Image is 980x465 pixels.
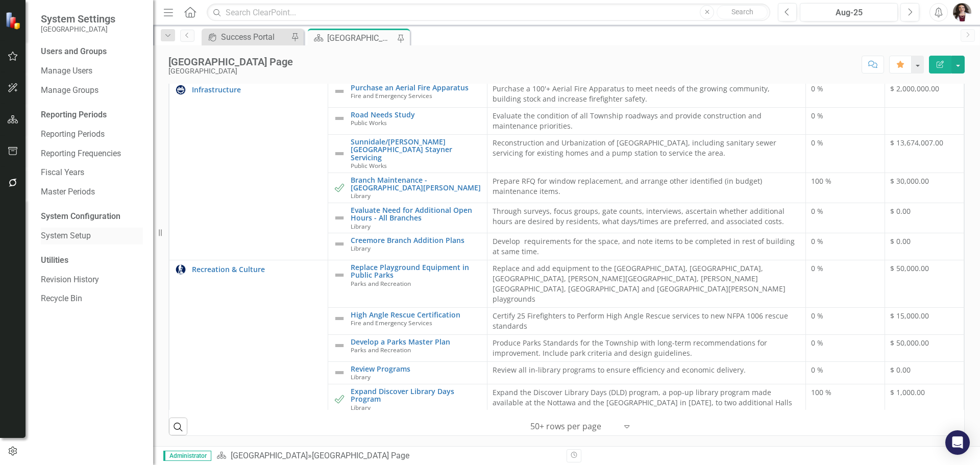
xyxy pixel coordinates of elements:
[800,3,898,21] button: Aug-25
[805,203,885,233] td: Double-Click to Edit
[811,263,879,274] div: 0 %
[41,65,143,77] a: Manage Users
[885,334,964,361] td: Double-Click to Edit
[328,260,487,307] td: Double-Click to Edit Right Click for Context Menu
[351,338,481,346] a: Develop a Parks Master Plan
[41,85,143,96] a: Manage Groups
[890,338,929,348] span: $ 50,000.00
[805,260,885,307] td: Double-Click to Edit
[41,211,143,223] div: System Configuration
[216,450,559,462] div: »
[333,85,346,97] img: Not Defined
[885,307,964,334] td: Double-Click to Edit
[41,186,143,198] a: Master Periods
[953,3,971,21] button: Drew Hale
[493,236,800,257] p: Develop requirements for the space, and note items to be completed in rest of building at same time.
[890,263,929,273] span: $ 50,000.00
[351,373,371,381] span: Library
[41,46,143,58] div: Users and Groups
[493,206,800,227] p: Through surveys, focus groups, gate counts, interviews, ascertain whether additional hours are de...
[493,111,800,131] p: Evaluate the condition of all Township roadways and provide construction and maintenance priorities.
[487,384,805,431] td: Double-Click to Edit
[192,265,323,273] a: Recreation & Culture
[493,311,800,331] p: Certify 25 Firefighters to Perform High Angle Rescue services to new NFPA 1006 rescue standards
[885,81,964,108] td: Double-Click to Edit
[328,384,487,431] td: Double-Click to Edit Right Click for Context Menu
[811,138,879,148] div: 0 %
[351,387,481,403] a: Expand Discover Library Days Program
[487,173,805,203] td: Double-Click to Edit
[493,365,800,375] p: Review all in-library programs to ensure efficiency and economic delivery.
[163,451,211,461] span: Administrator
[885,173,964,203] td: Double-Click to Edit
[811,84,879,94] div: 0 %
[890,311,929,321] span: $ 15,000.00
[351,84,481,91] a: Purchase an Aerial Fire Apparatus
[333,112,346,125] img: Not Defined
[885,384,964,431] td: Double-Click to Edit
[890,365,911,375] span: $ 0.00
[351,319,432,327] span: Fire and Emergency Services
[351,365,481,373] a: Review Programs
[351,111,481,118] a: Road Needs Study
[351,311,481,319] a: High Angle Rescue Certification
[803,7,894,19] div: Aug-25
[811,206,879,216] div: 0 %
[811,111,879,121] div: 0 %
[805,384,885,431] td: Double-Click to Edit
[207,4,770,21] input: Search ClearPoint...
[333,393,346,405] img: Complete
[351,91,432,100] span: Fire and Emergency Services
[811,311,879,321] div: 0 %
[890,236,911,246] span: $ 0.00
[945,430,970,455] div: Open Intercom Messenger
[811,387,879,398] div: 100 %
[351,236,481,244] a: Creemore Branch Addition Plans
[351,176,481,192] a: Branch Maintenance - [GEOGRAPHIC_DATA][PERSON_NAME]
[351,403,371,411] span: Library
[487,260,805,307] td: Double-Click to Edit
[351,138,481,161] a: Sunnidale/[PERSON_NAME][GEOGRAPHIC_DATA] Stayner Servicing
[885,135,964,173] td: Double-Click to Edit
[351,244,371,252] span: Library
[805,81,885,108] td: Double-Click to Edit
[811,176,879,186] div: 100 %
[885,108,964,135] td: Double-Click to Edit
[328,233,487,260] td: Double-Click to Edit Right Click for Context Menu
[805,135,885,173] td: Double-Click to Edit
[890,138,943,148] span: $ 13,674,007.00
[175,84,187,96] img: Infrastructure
[805,334,885,361] td: Double-Click to Edit
[328,135,487,173] td: Double-Click to Edit Right Click for Context Menu
[41,129,143,140] a: Reporting Periods
[41,230,143,242] a: System Setup
[333,238,346,250] img: Not Defined
[41,167,143,179] a: Fiscal Years
[175,263,187,276] img: Recreation & Culture
[41,274,143,286] a: Revision History
[493,84,800,104] p: Purchase a 100'+ Aerial Fire Apparatus to meet needs of the growing community, building stock and...
[328,307,487,334] td: Double-Click to Edit Right Click for Context Menu
[805,307,885,334] td: Double-Click to Edit
[333,212,346,224] img: Not Defined
[328,108,487,135] td: Double-Click to Edit Right Click for Context Menu
[493,138,800,158] p: Reconstruction and Urbanization of [GEOGRAPHIC_DATA], including sanitary sewer servicing for exis...
[221,31,288,43] div: Success Portal
[493,387,800,428] p: Expand the Discover Library Days (DLD) program, a pop-up library program made available at the No...
[328,81,487,108] td: Double-Click to Edit Right Click for Context Menu
[168,56,293,67] div: [GEOGRAPHIC_DATA] Page
[487,361,805,384] td: Double-Click to Edit
[192,86,323,93] a: Infrastructure
[204,31,288,43] a: Success Portal
[811,365,879,375] div: 0 %
[805,361,885,384] td: Double-Click to Edit
[333,148,346,160] img: Not Defined
[41,148,143,160] a: Reporting Frequencies
[351,222,371,230] span: Library
[327,32,395,44] div: [GEOGRAPHIC_DATA] Page
[333,366,346,379] img: Not Defined
[890,176,929,186] span: $ 30,000.00
[328,334,487,361] td: Double-Click to Edit Right Click for Context Menu
[333,269,346,281] img: Not Defined
[805,108,885,135] td: Double-Click to Edit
